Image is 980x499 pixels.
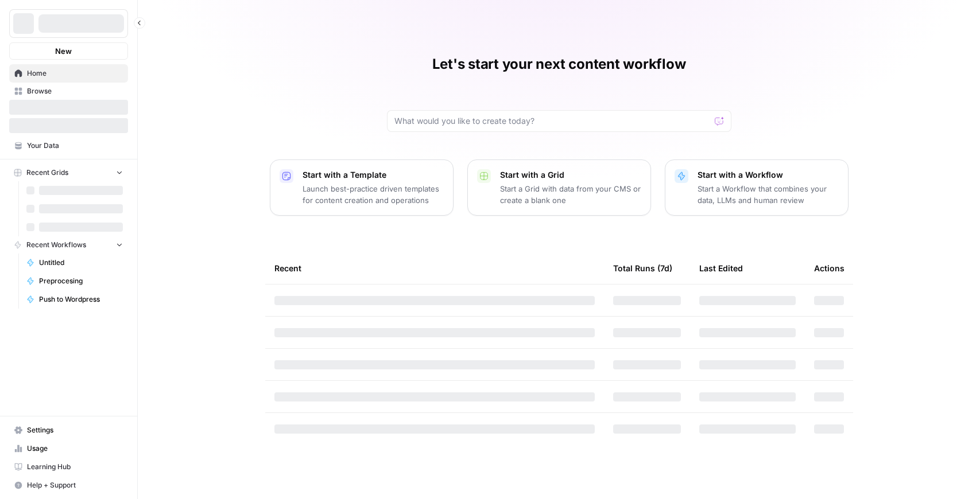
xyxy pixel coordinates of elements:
[665,159,849,216] button: Start with a WorkflowStart a Workflow that combines your data, LLMs and human review
[9,164,128,181] button: Recent Grids
[27,425,123,435] span: Settings
[500,183,641,206] p: Start a Grid with data from your CMS or create a blank one
[27,443,123,454] span: Usage
[9,42,128,60] button: New
[9,476,128,494] button: Help + Support
[500,169,641,181] p: Start with a Grid
[9,421,128,439] a: Settings
[432,55,686,73] h1: Let's start your next content workflow
[303,169,444,181] p: Start with a Template
[27,68,123,79] span: Home
[9,82,128,100] a: Browse
[9,137,128,155] a: Your Data
[39,258,123,268] span: Untitled
[39,276,123,286] span: Preprocesing
[394,115,710,127] input: What would you like to create today?
[9,236,128,254] button: Recent Workflows
[21,272,128,290] a: Preprocesing
[274,252,595,284] div: Recent
[814,252,845,284] div: Actions
[270,159,454,216] button: Start with a TemplateLaunch best-practice driven templates for content creation and operations
[27,141,123,151] span: Your Data
[27,462,123,472] span: Learning Hub
[21,254,128,272] a: Untitled
[467,159,651,216] button: Start with a GridStart a Grid with data from your CMS or create a blank one
[26,167,68,178] span: Recent Grids
[613,252,672,284] div: Total Runs (7d)
[27,480,123,490] span: Help + Support
[303,183,444,206] p: Launch best-practice driven templates for content creation and operations
[55,45,72,57] span: New
[698,183,839,206] p: Start a Workflow that combines your data, LLMs and human review
[9,439,128,458] a: Usage
[27,86,123,96] span: Browse
[21,290,128,309] a: Push to Wordpress
[698,169,839,181] p: Start with a Workflow
[26,240,86,250] span: Recent Workflows
[9,64,128,83] a: Home
[699,252,743,284] div: Last Edited
[39,294,123,305] span: Push to Wordpress
[9,458,128,476] a: Learning Hub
